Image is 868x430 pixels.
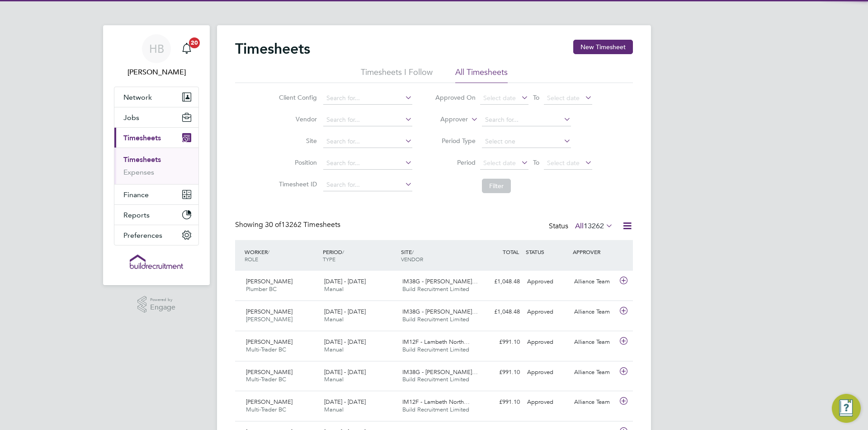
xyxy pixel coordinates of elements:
label: Vendor [276,115,317,123]
div: £1,048.48 [476,305,524,319]
a: 20 [178,34,196,63]
button: Engage Resource Center [832,394,861,423]
span: [DATE] - [DATE] [324,308,366,315]
span: Powered by [150,296,175,304]
span: [DATE] - [DATE] [324,338,366,346]
span: Multi-Trader BC [246,375,286,383]
span: Preferences [123,231,162,240]
span: Build Recruitment Limited [402,375,469,383]
div: Showing [235,220,342,230]
div: £991.10 [476,335,524,350]
span: Select date [483,159,516,167]
button: Finance [114,185,198,204]
div: Approved [524,274,571,289]
button: New Timesheet [573,40,633,54]
span: [DATE] - [DATE] [324,398,366,406]
span: Manual [324,346,344,353]
span: ROLE [245,255,258,263]
span: Manual [324,406,344,413]
button: Filter [482,179,511,193]
span: Finance [123,190,149,199]
span: [PERSON_NAME] [246,338,292,346]
span: Build Recruitment Limited [402,285,469,293]
span: IM12F - Lambeth North… [402,398,470,406]
div: Status [549,220,615,233]
span: Engage [150,304,175,311]
label: Site [276,137,317,145]
span: Manual [324,315,344,323]
button: Network [114,87,198,107]
div: APPROVER [571,244,618,260]
div: WORKER [242,244,321,267]
div: Alliance Team [571,274,618,289]
span: Select date [547,94,580,102]
span: Manual [324,285,344,293]
div: £991.10 [476,395,524,410]
nav: Main navigation [103,25,210,285]
span: [DATE] - [DATE] [324,277,366,285]
div: Approved [524,395,571,410]
label: Approved On [435,93,476,102]
span: Build Recruitment Limited [402,406,469,413]
span: Reports [123,211,150,219]
button: Reports [114,205,198,225]
span: 13262 Timesheets [265,220,340,229]
span: TYPE [323,255,335,263]
div: £991.10 [476,365,524,380]
span: [PERSON_NAME] [246,277,292,285]
span: IM38G - [PERSON_NAME]… [402,368,478,376]
div: Alliance Team [571,365,618,380]
li: Timesheets I Follow [361,67,433,83]
span: / [342,248,344,255]
span: Select date [547,159,580,167]
input: Search for... [482,114,571,126]
span: VENDOR [401,255,423,263]
label: Approver [427,115,468,124]
input: Search for... [323,135,412,148]
button: Timesheets [114,128,198,148]
input: Search for... [323,114,412,126]
span: IM12F - Lambeth North… [402,338,470,346]
span: Jobs [123,113,139,122]
span: To [530,92,542,103]
span: 13262 [584,222,604,231]
div: Approved [524,365,571,380]
a: Go to home page [114,254,199,269]
input: Select one [482,135,571,148]
div: SITE [399,244,477,267]
li: All Timesheets [455,67,508,83]
span: [PERSON_NAME] [246,308,292,315]
span: IM38G - [PERSON_NAME]… [402,308,478,315]
button: Jobs [114,107,198,127]
label: Timesheet ID [276,180,317,188]
label: Period [435,158,476,166]
div: Alliance Team [571,305,618,319]
span: 20 [189,37,200,48]
div: Alliance Team [571,335,618,350]
div: PERIOD [321,244,399,267]
span: Multi-Trader BC [246,406,286,413]
div: Approved [524,335,571,350]
span: Hayley Barrance [114,67,199,78]
span: HB [149,43,164,55]
span: Timesheets [123,134,161,142]
input: Search for... [323,92,412,105]
span: 30 of [265,220,281,229]
button: Preferences [114,225,198,245]
a: Powered byEngage [137,296,176,313]
span: Select date [483,94,516,102]
a: Expenses [123,168,154,176]
label: Client Config [276,93,317,102]
input: Search for... [323,157,412,170]
div: £1,048.48 [476,274,524,289]
img: buildrec-logo-retina.png [130,254,183,269]
div: Approved [524,305,571,319]
span: Plumber BC [246,285,277,293]
span: / [268,248,269,255]
span: Build Recruitment Limited [402,346,469,353]
a: Timesheets [123,155,161,164]
span: To [530,157,542,168]
span: Manual [324,375,344,383]
span: Multi-Trader BC [246,346,286,353]
div: STATUS [524,244,571,260]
